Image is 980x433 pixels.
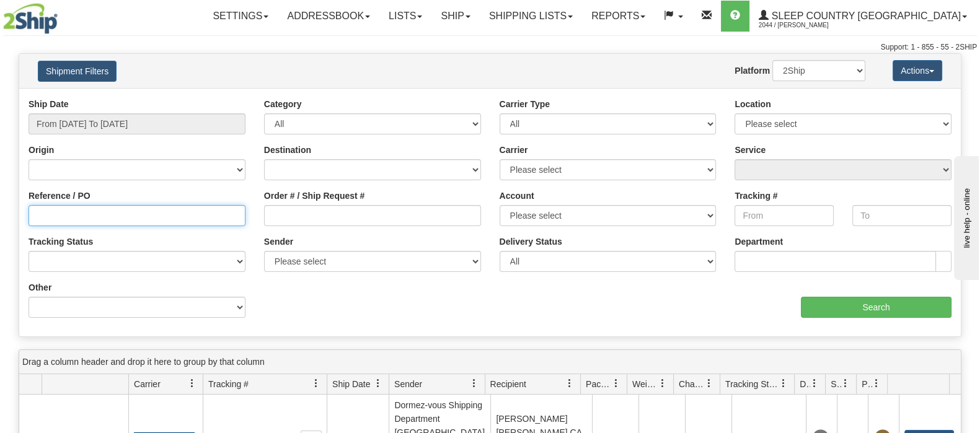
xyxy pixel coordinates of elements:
[769,11,961,21] span: Sleep Country [GEOGRAPHIC_DATA]
[332,378,370,390] span: Ship Date
[735,235,783,248] label: Department
[29,144,54,156] label: Origin
[29,281,51,294] label: Other
[582,1,655,32] a: Reports
[699,373,720,394] a: Charge filter column settings
[831,378,841,390] span: Shipment Issues
[264,190,365,202] label: Order # / Ship Request #
[278,1,379,32] a: Addressbook
[862,378,872,390] span: Pickup Status
[951,153,979,279] iframe: chat widget
[264,144,311,156] label: Destination
[759,19,852,32] span: 2044 / [PERSON_NAME]
[735,144,766,156] label: Service
[9,11,115,20] div: live help - online
[652,373,673,394] a: Weight filter column settings
[725,378,779,390] span: Tracking Status
[38,61,117,82] button: Shipment Filters
[19,350,961,374] div: grid grouping header
[306,373,327,394] a: Tracking # filter column settings
[368,373,389,394] a: Ship Date filter column settings
[559,373,580,394] a: Recipient filter column settings
[735,190,777,202] label: Tracking #
[852,205,951,226] input: To
[264,98,302,110] label: Category
[800,378,810,390] span: Delivery Status
[679,378,705,390] span: Charge
[586,378,612,390] span: Packages
[500,190,534,202] label: Account
[264,235,293,248] label: Sender
[464,373,485,394] a: Sender filter column settings
[3,3,58,34] img: logo2044.jpg
[208,378,249,390] span: Tracking #
[835,373,856,394] a: Shipment Issues filter column settings
[3,42,977,53] div: Support: 1 - 855 - 55 - 2SHIP
[500,144,528,156] label: Carrier
[182,373,203,394] a: Carrier filter column settings
[490,378,526,390] span: Recipient
[134,378,161,390] span: Carrier
[606,373,627,394] a: Packages filter column settings
[804,373,825,394] a: Delivery Status filter column settings
[893,60,942,81] button: Actions
[735,98,770,110] label: Location
[632,378,658,390] span: Weight
[29,190,90,202] label: Reference / PO
[480,1,582,32] a: Shipping lists
[749,1,976,32] a: Sleep Country [GEOGRAPHIC_DATA] 2044 / [PERSON_NAME]
[866,373,887,394] a: Pickup Status filter column settings
[29,98,69,110] label: Ship Date
[735,205,834,226] input: From
[203,1,278,32] a: Settings
[394,378,422,390] span: Sender
[500,98,550,110] label: Carrier Type
[773,373,794,394] a: Tracking Status filter column settings
[29,235,93,248] label: Tracking Status
[431,1,479,32] a: Ship
[801,297,951,318] input: Search
[735,64,770,77] label: Platform
[500,235,562,248] label: Delivery Status
[379,1,431,32] a: Lists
